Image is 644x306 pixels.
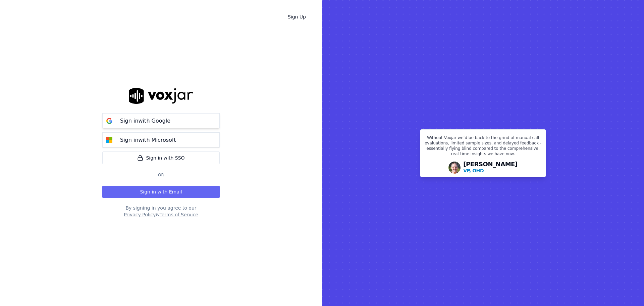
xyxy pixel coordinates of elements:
[102,132,220,147] button: Sign inwith Microsoft
[102,151,220,164] a: Sign in with SSO
[155,172,167,178] span: Or
[129,88,193,104] img: logo
[124,211,156,218] button: Privacy Policy
[103,114,116,128] img: google Sign in button
[103,133,116,147] img: microsoft Sign in button
[102,205,220,218] div: By signing in you agree to our &
[448,162,461,174] img: Avatar
[120,136,176,144] p: Sign in with Microsoft
[463,161,518,174] div: [PERSON_NAME]
[463,167,484,174] p: VP, OHD
[102,186,220,198] button: Sign in with Email
[102,113,220,128] button: Sign inwith Google
[282,11,311,23] a: Sign Up
[159,211,198,218] button: Terms of Service
[120,117,170,125] p: Sign in with Google
[424,135,542,159] p: Without Voxjar we’d be back to the grind of manual call evaluations, limited sample sizes, and de...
